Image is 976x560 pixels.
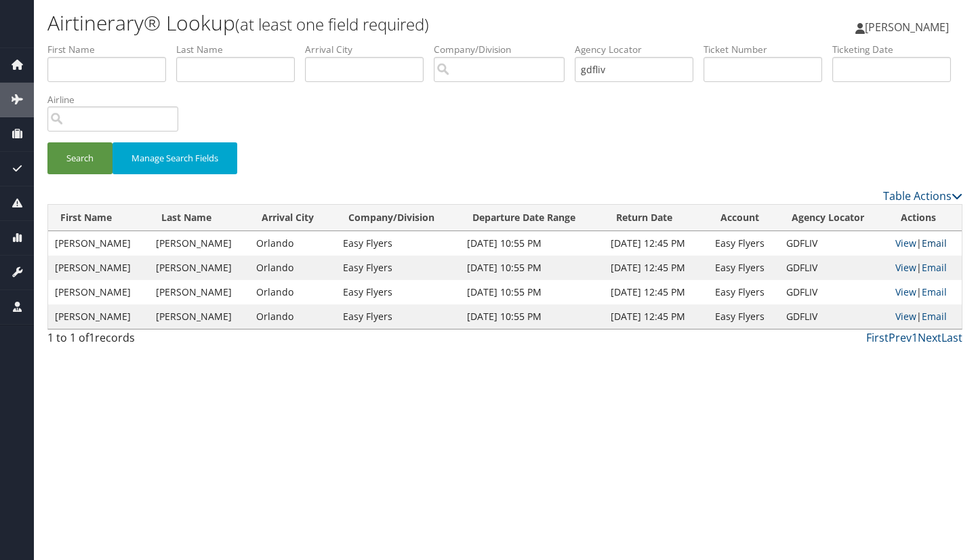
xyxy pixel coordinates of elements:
[89,330,95,345] span: 1
[47,93,188,106] label: Airline
[48,304,149,329] td: [PERSON_NAME]
[922,237,947,249] a: Email
[889,256,962,280] td: |
[336,304,461,329] td: Easy Flyers
[604,205,708,231] th: Return Date: activate to sort column descending
[941,330,962,345] a: Last
[249,304,335,329] td: Orlando
[779,205,889,231] th: Agency Locator: activate to sort column ascending
[922,310,947,323] a: Email
[918,330,941,345] a: Next
[176,43,305,56] label: Last Name
[922,261,947,274] a: Email
[149,256,250,280] td: [PERSON_NAME]
[249,280,335,304] td: Orlando
[895,310,916,323] a: View
[249,205,335,231] th: Arrival City: activate to sort column ascending
[47,9,657,37] h1: Airtinerary® Lookup
[149,231,250,256] td: [PERSON_NAME]
[779,231,889,256] td: GDFLIV
[883,188,962,203] a: Table Actions
[235,13,429,35] small: (at least one field required)
[912,330,918,345] a: 1
[149,304,250,329] td: [PERSON_NAME]
[704,43,832,56] label: Ticket Number
[460,304,604,329] td: [DATE] 10:55 PM
[48,231,149,256] td: [PERSON_NAME]
[895,237,916,249] a: View
[48,256,149,280] td: [PERSON_NAME]
[708,231,779,256] td: Easy Flyers
[47,329,261,353] div: 1 to 1 of records
[866,330,889,345] a: First
[434,43,575,56] label: Company/Division
[305,43,434,56] label: Arrival City
[460,256,604,280] td: [DATE] 10:55 PM
[460,205,604,231] th: Departure Date Range: activate to sort column ascending
[889,304,962,329] td: |
[48,280,149,304] td: [PERSON_NAME]
[249,256,335,280] td: Orlando
[865,20,949,35] span: [PERSON_NAME]
[708,304,779,329] td: Easy Flyers
[779,256,889,280] td: GDFLIV
[895,261,916,274] a: View
[48,205,149,231] th: First Name: activate to sort column ascending
[708,256,779,280] td: Easy Flyers
[895,285,916,298] a: View
[460,231,604,256] td: [DATE] 10:55 PM
[336,231,461,256] td: Easy Flyers
[889,231,962,256] td: |
[604,256,708,280] td: [DATE] 12:45 PM
[708,205,779,231] th: Account: activate to sort column ascending
[708,280,779,304] td: Easy Flyers
[604,304,708,329] td: [DATE] 12:45 PM
[113,142,237,174] button: Manage Search Fields
[47,43,176,56] label: First Name
[336,205,461,231] th: Company/Division
[604,280,708,304] td: [DATE] 12:45 PM
[47,142,113,174] button: Search
[460,280,604,304] td: [DATE] 10:55 PM
[922,285,947,298] a: Email
[604,231,708,256] td: [DATE] 12:45 PM
[889,280,962,304] td: |
[855,7,962,47] a: [PERSON_NAME]
[336,256,461,280] td: Easy Flyers
[779,280,889,304] td: GDFLIV
[149,280,250,304] td: [PERSON_NAME]
[249,231,335,256] td: Orlando
[832,43,961,56] label: Ticketing Date
[889,205,962,231] th: Actions
[149,205,250,231] th: Last Name: activate to sort column ascending
[336,280,461,304] td: Easy Flyers
[779,304,889,329] td: GDFLIV
[575,43,704,56] label: Agency Locator
[889,330,912,345] a: Prev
